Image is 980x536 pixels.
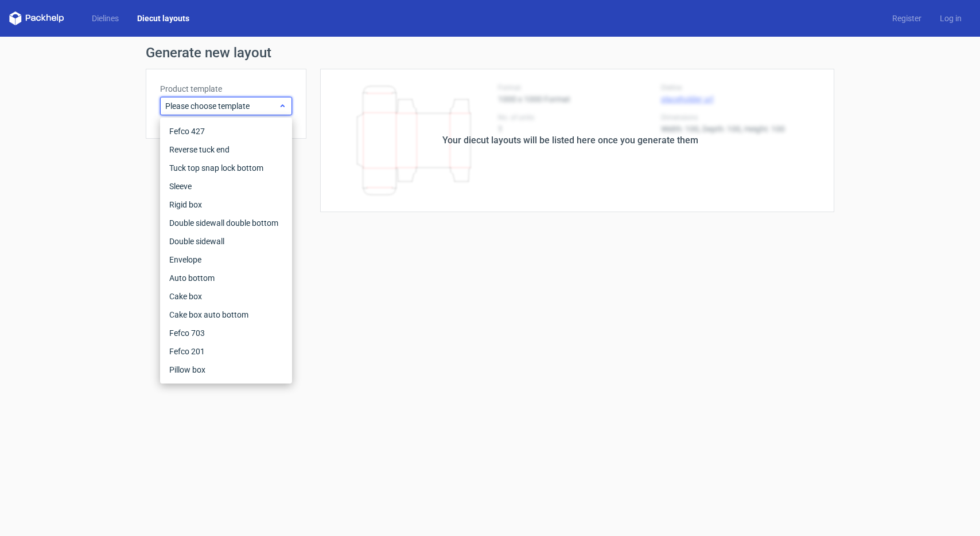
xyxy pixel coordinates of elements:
div: Reverse tuck end [165,140,287,159]
h1: Generate new layout [146,46,834,60]
div: Cake box auto bottom [165,306,287,324]
div: Fefco 201 [165,342,287,361]
div: Envelope [165,251,287,269]
div: Rigid box [165,195,287,214]
div: Your diecut layouts will be listed here once you generate them [442,134,698,147]
div: Auto bottom [165,269,287,287]
div: Double sidewall double bottom [165,214,287,232]
a: Log in [931,13,971,24]
div: Cake box [165,287,287,306]
div: Double sidewall [165,232,287,251]
label: Product template [160,83,292,95]
a: Diecut layouts [128,13,199,24]
div: Pillow box [165,361,287,379]
div: Fefco 703 [165,324,287,342]
div: Fefco 427 [165,122,287,140]
div: Sleeve [165,177,287,195]
span: Please choose template [165,100,278,112]
div: Tuck top snap lock bottom [165,159,287,177]
a: Register [883,13,931,24]
a: Dielines [83,13,128,24]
